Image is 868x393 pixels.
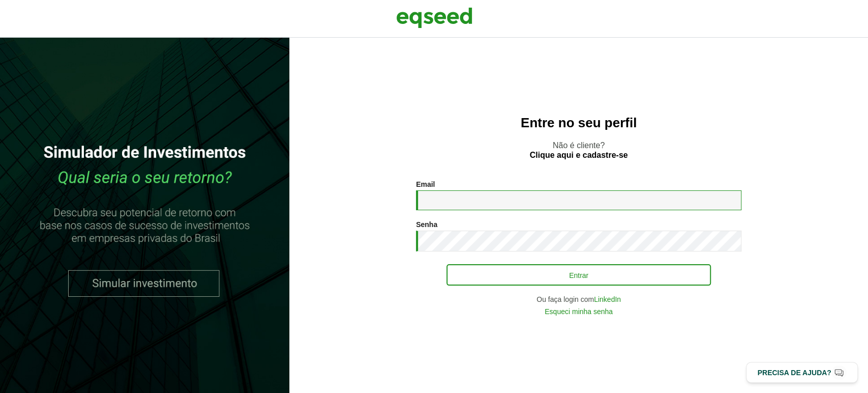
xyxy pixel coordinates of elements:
label: Email [416,181,435,188]
a: Esqueci minha senha [545,308,613,315]
button: Entrar [446,264,711,286]
a: Clique aqui e cadastre-se [530,151,628,159]
a: LinkedIn [594,296,621,303]
label: Senha [416,221,437,228]
h2: Entre no seu perfil [310,116,848,130]
div: Ou faça login com [416,296,741,303]
p: Não é cliente? [310,141,848,160]
img: EqSeed Logo [396,5,472,31]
